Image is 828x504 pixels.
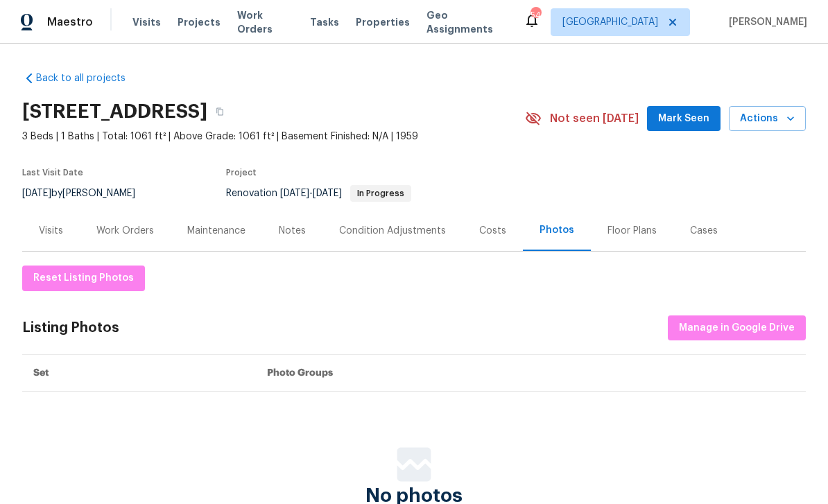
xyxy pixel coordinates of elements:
span: 3 Beds | 1 Baths | Total: 1061 ft² | Above Grade: 1061 ft² | Basement Finished: N/A | 1959 [22,130,525,144]
span: Work Orders [237,8,293,36]
span: [GEOGRAPHIC_DATA] [562,15,658,29]
div: Cases [690,224,718,238]
span: Manage in Google Drive [679,320,795,337]
span: [DATE] [280,189,309,198]
span: Maestro [47,15,93,29]
a: Back to all projects [22,71,155,85]
span: [DATE] [313,189,342,198]
span: Actions [740,110,795,128]
div: Maintenance [187,224,245,238]
div: by [PERSON_NAME] [22,185,152,202]
div: Costs [479,224,506,238]
span: - [280,189,342,198]
span: Reset Listing Photos [33,270,134,287]
span: Geo Assignments [426,8,507,36]
button: Reset Listing Photos [22,266,145,291]
div: Notes [279,224,306,238]
span: Mark Seen [658,110,709,128]
button: Manage in Google Drive [668,315,806,341]
span: Properties [356,15,410,29]
button: Mark Seen [647,106,721,132]
div: Visits [39,224,63,238]
div: 54 [531,8,540,22]
span: Not seen [DATE] [550,112,639,125]
span: [DATE] [22,189,51,198]
span: No photos [365,489,463,503]
th: Set [22,355,256,392]
div: Work Orders [96,224,154,238]
h2: [STREET_ADDRESS] [22,105,207,119]
span: In Progress [352,189,410,198]
div: Condition Adjustments [339,224,446,238]
div: Floor Plans [607,224,657,238]
span: Renovation [226,189,411,198]
span: Projects [178,15,221,29]
span: Last Visit Date [22,168,83,177]
div: Listing Photos [22,321,119,335]
button: Actions [729,106,806,132]
button: Copy Address [207,99,232,124]
th: Photo Groups [256,355,806,392]
div: Photos [540,223,574,237]
span: Tasks [310,17,339,27]
span: [PERSON_NAME] [723,15,807,29]
span: Visits [132,15,161,29]
span: Project [226,168,257,177]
